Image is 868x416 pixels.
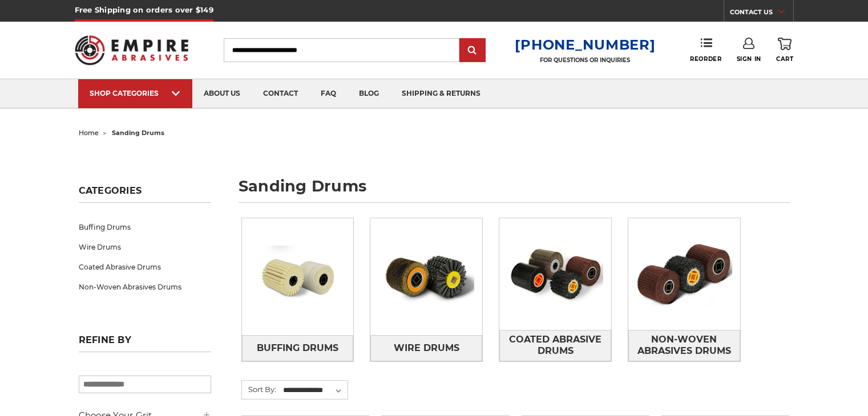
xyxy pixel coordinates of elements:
span: Coated Abrasive Drums [500,330,611,361]
span: Sign In [737,55,761,63]
h5: Refine by [79,335,211,352]
img: Buffing Drums [242,238,354,316]
h1: sanding drums [239,178,790,203]
span: sanding drums [112,129,164,137]
a: Wire Drums [79,237,211,257]
a: faq [309,79,348,108]
span: Reorder [690,55,721,63]
a: about us [192,79,252,108]
a: Reorder [690,38,721,62]
img: Wire Drums [370,221,482,333]
a: CONTACT US [730,6,793,22]
a: Buffing Drums [79,217,211,237]
label: Sort By: [242,381,276,398]
span: Non-Woven Abrasives Drums [629,330,740,361]
p: FOR QUESTIONS OR INQUIRIES [515,56,655,64]
a: Non-Woven Abrasives Drums [628,330,740,361]
span: Buffing Drums [257,338,338,358]
a: Coated Abrasive Drums [79,257,211,277]
a: [PHONE_NUMBER] [515,36,655,53]
a: Cart [776,38,793,63]
img: Coated Abrasive Drums [499,235,611,313]
a: Coated Abrasive Drums [499,330,611,361]
a: blog [348,79,390,108]
img: Non-Woven Abrasives Drums [628,235,740,313]
input: Submit [461,39,484,62]
a: Buffing Drums [242,335,354,361]
a: Non-Woven Abrasives Drums [79,277,211,297]
a: shipping & returns [390,79,492,108]
select: Sort By: [281,382,348,399]
span: Wire Drums [394,338,459,358]
a: contact [252,79,309,108]
a: Wire Drums [370,335,482,361]
h5: Categories [79,185,211,203]
div: SHOP CATEGORIES [90,89,181,97]
span: Cart [776,55,793,63]
a: home [79,129,99,137]
img: Empire Abrasives [75,28,189,72]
